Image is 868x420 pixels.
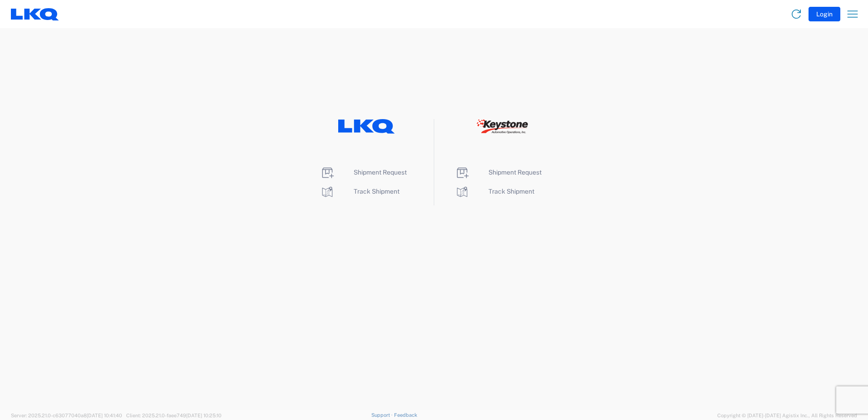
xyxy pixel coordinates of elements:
span: Shipment Request [354,169,407,176]
button: Login [809,7,840,21]
span: Client: 2025.21.0-faee749 [126,413,222,418]
span: Shipment Request [488,169,542,176]
a: Feedback [394,412,417,418]
span: Track Shipment [488,188,534,195]
a: Support [371,412,394,418]
a: Shipment Request [320,169,407,176]
span: Server: 2025.21.0-c63077040a8 [11,413,122,418]
span: [DATE] 10:41:40 [87,413,122,418]
a: Track Shipment [320,188,399,195]
a: Shipment Request [455,169,542,176]
span: [DATE] 10:25:10 [186,413,222,418]
span: Track Shipment [354,188,399,195]
a: Track Shipment [455,188,534,195]
span: Copyright © [DATE]-[DATE] Agistix Inc., All Rights Reserved [717,411,857,420]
